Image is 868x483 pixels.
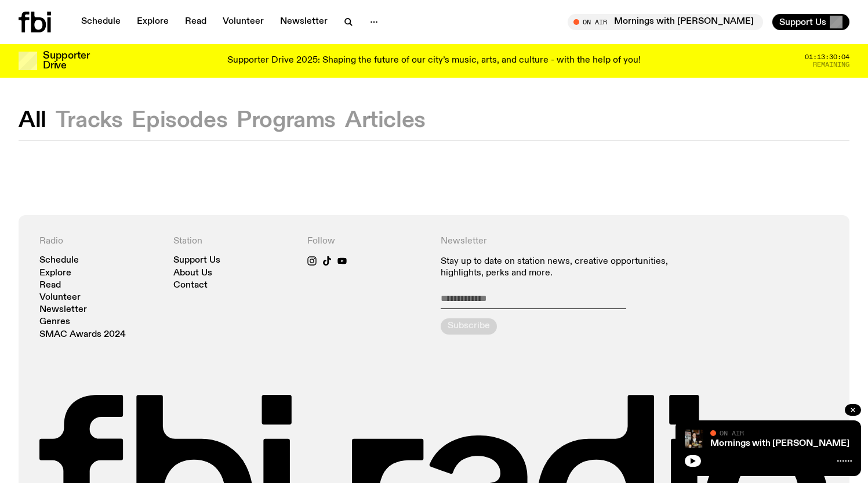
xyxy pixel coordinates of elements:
[307,236,427,247] h4: Follow
[43,51,89,71] h3: Supporter Drive
[39,236,159,247] h4: Radio
[441,318,497,335] button: Subscribe
[39,293,81,302] a: Volunteer
[237,110,336,131] button: Programs
[132,110,227,131] button: Episodes
[173,281,208,290] a: Contact
[568,14,763,30] button: On AirMornings with [PERSON_NAME]
[56,110,123,131] button: Tracks
[227,56,641,66] p: Supporter Drive 2025: Shaping the future of our city’s music, arts, and culture - with the help o...
[130,14,176,30] a: Explore
[216,14,271,30] a: Volunteer
[19,110,46,131] button: All
[173,269,212,278] a: About Us
[39,331,126,339] a: SMAC Awards 2024
[39,269,71,278] a: Explore
[779,17,826,27] span: Support Us
[273,14,335,30] a: Newsletter
[39,306,87,314] a: Newsletter
[441,256,695,278] p: Stay up to date on station news, creative opportunities, highlights, perks and more.
[39,256,79,265] a: Schedule
[720,429,744,437] span: On Air
[813,61,849,68] span: Remaining
[345,110,426,131] button: Articles
[178,14,213,30] a: Read
[173,236,293,247] h4: Station
[441,236,695,247] h4: Newsletter
[805,54,849,60] span: 01:13:30:04
[173,256,220,265] a: Support Us
[39,318,70,326] a: Genres
[710,439,849,448] a: Mornings with [PERSON_NAME]
[685,430,703,448] img: Sam blankly stares at the camera, brightly lit by a camera flash wearing a hat collared shirt and...
[74,14,128,30] a: Schedule
[39,281,61,290] a: Read
[772,14,849,30] button: Support Us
